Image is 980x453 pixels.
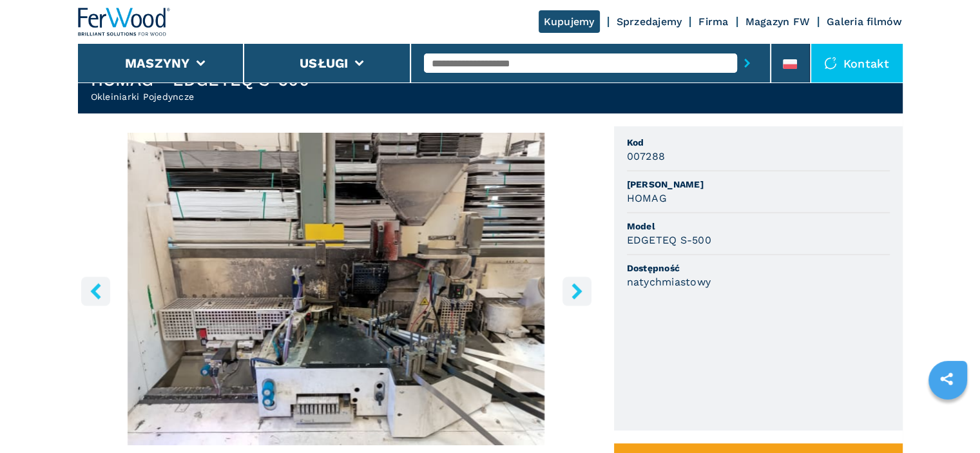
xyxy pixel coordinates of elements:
[811,44,903,82] div: Kontakt
[78,133,595,445] div: Go to Slide 9
[627,233,711,247] h3: EDGETEQ S-500
[737,48,757,78] button: submit-button
[627,191,667,206] h3: HOMAG
[78,8,171,36] img: Ferwood
[627,220,890,233] span: Model
[125,55,190,71] button: Maszyny
[91,90,309,103] h2: Okleiniarki Pojedyncze
[745,15,811,28] a: Magazyn FW
[627,136,890,149] span: Kod
[824,57,837,70] img: Kontakt
[300,55,349,71] button: Usługi
[81,276,110,305] button: left-button
[78,133,595,445] img: Okleiniarki Pojedyncze HOMAG EDGETEQ S-500
[627,262,890,275] span: Dostępność
[562,276,591,305] button: right-button
[627,178,890,191] span: [PERSON_NAME]
[827,15,903,28] a: Galeria filmów
[698,15,728,28] a: Firma
[925,395,970,443] iframe: Chat
[539,10,600,33] a: Kupujemy
[627,275,711,289] h3: natychmiastowy
[930,363,963,395] a: sharethis
[617,15,682,28] a: Sprzedajemy
[627,149,666,164] h3: 007288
